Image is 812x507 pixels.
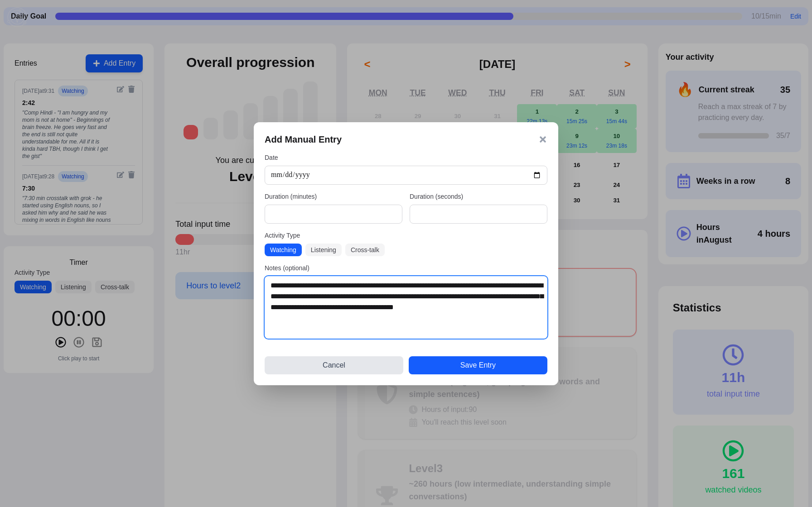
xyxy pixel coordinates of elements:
button: Listening [305,244,342,256]
label: Notes (optional) [265,263,547,273]
button: Save Entry [409,356,547,374]
label: Duration (seconds) [410,192,547,201]
button: Watching [265,244,302,256]
label: Duration (minutes) [265,192,402,201]
button: Cancel [265,356,403,374]
label: Activity Type [265,231,547,240]
label: Date [265,153,547,162]
button: Cross-talk [345,244,385,256]
h3: Add Manual Entry [265,133,342,146]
